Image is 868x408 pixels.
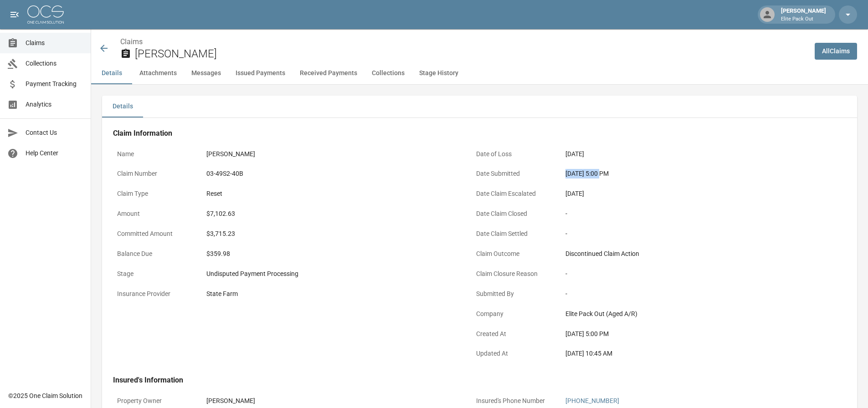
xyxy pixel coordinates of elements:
[132,62,184,84] button: Attachments
[184,62,228,84] button: Messages
[113,165,195,183] p: Claim Number
[26,148,83,158] span: Help Center
[472,265,554,283] p: Claim Closure Reason
[472,145,554,163] p: Date of Loss
[293,62,365,84] button: Received Payments
[27,5,64,24] img: ocs-logo-white-transparent.png
[26,59,83,68] span: Collections
[8,391,82,400] div: © 2025 One Claim Solution
[113,185,195,203] p: Claim Type
[472,165,554,183] p: Date Submitted
[26,38,83,48] span: Claims
[472,345,554,362] p: Updated At
[26,100,83,109] span: Analytics
[206,209,457,219] div: $7,102.63
[120,36,807,47] nav: breadcrumb
[135,47,807,61] h2: [PERSON_NAME]
[565,269,816,279] div: -
[206,189,457,199] div: Reset
[565,349,816,358] div: [DATE] 10:45 AM
[565,249,816,259] div: Discontinued Claim Action
[113,129,820,138] h4: Claim Information
[113,265,195,283] p: Stage
[815,43,857,60] a: AllClaims
[91,62,132,84] button: Details
[113,285,195,303] p: Insurance Provider
[472,325,554,343] p: Created At
[206,229,457,239] div: $3,715.23
[26,79,83,89] span: Payment Tracking
[113,205,195,223] p: Amount
[412,62,466,84] button: Stage History
[120,37,143,46] a: Claims
[565,229,816,239] div: -
[365,62,412,84] button: Collections
[565,209,816,219] div: -
[472,285,554,303] p: Submitted By
[206,396,457,406] div: [PERSON_NAME]
[472,245,554,263] p: Claim Outcome
[565,309,816,319] div: Elite Pack Out (Aged A/R)
[472,305,554,323] p: Company
[472,205,554,223] p: Date Claim Closed
[472,185,554,203] p: Date Claim Escalated
[565,329,816,339] div: [DATE] 5:00 PM
[113,376,820,385] h4: Insured's Information
[565,189,816,199] div: [DATE]
[777,6,830,23] div: [PERSON_NAME]
[113,225,195,243] p: Committed Amount
[228,62,293,84] button: Issued Payments
[102,96,143,117] button: Details
[206,269,457,279] div: Undisputed Payment Processing
[206,149,457,159] div: [PERSON_NAME]
[472,225,554,243] p: Date Claim Settled
[565,397,619,404] a: [PHONE_NUMBER]
[206,289,457,299] div: State Farm
[565,289,816,299] div: -
[26,128,83,138] span: Contact Us
[113,145,195,163] p: Name
[113,245,195,263] p: Balance Due
[565,169,816,178] div: [DATE] 5:00 PM
[781,15,826,23] p: Elite Pack Out
[206,249,457,259] div: $359.98
[206,169,457,178] div: 03-49S2-40B
[91,62,868,84] div: anchor tabs
[565,149,816,159] div: [DATE]
[5,5,24,24] button: open drawer
[102,96,857,117] div: details tabs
